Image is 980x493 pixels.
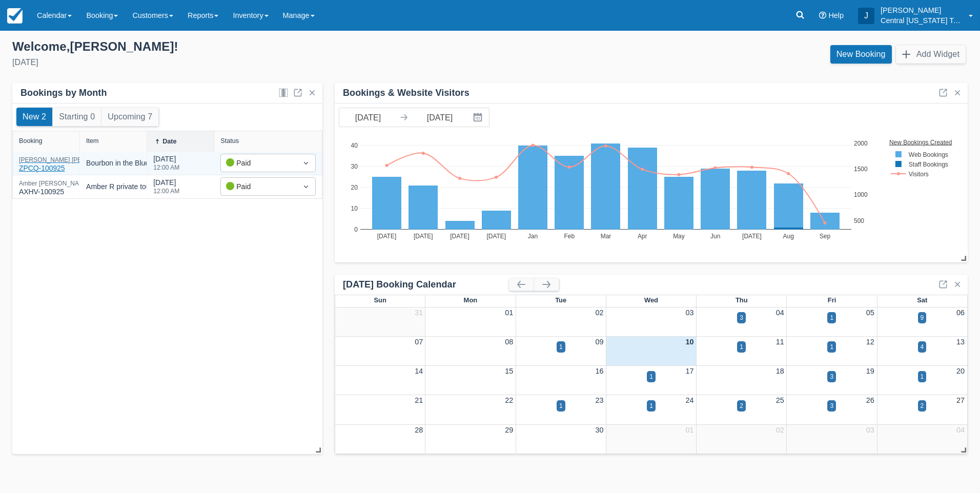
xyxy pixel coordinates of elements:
[505,396,513,404] a: 22
[686,396,694,404] a: 24
[415,367,423,375] a: 14
[464,296,478,304] span: Mon
[740,401,743,410] div: 2
[595,396,603,404] a: 23
[890,138,953,146] text: New Bookings Created
[956,396,965,404] a: 27
[86,137,99,145] div: Item
[956,338,965,346] a: 13
[828,296,836,304] span: Fri
[921,313,924,322] div: 9
[649,401,653,410] div: 1
[881,5,963,15] p: [PERSON_NAME]
[153,154,179,177] div: [DATE]
[415,396,423,404] a: 21
[559,401,563,410] div: 1
[301,158,311,168] span: Dropdown icon
[19,180,90,197] div: AXHV-100925
[776,367,784,375] a: 18
[19,184,90,189] a: Amber [PERSON_NAME]AXHV-100925
[226,181,292,192] div: Paid
[776,338,784,346] a: 11
[12,39,482,54] div: Welcome , [PERSON_NAME] !
[595,367,603,375] a: 16
[411,108,468,127] input: End Date
[830,342,833,352] div: 1
[19,161,122,166] a: [PERSON_NAME] [PERSON_NAME]ZPCQ-100925
[53,108,101,126] button: Starting 0
[19,157,122,163] div: [PERSON_NAME] [PERSON_NAME]
[644,296,658,304] span: Wed
[343,87,469,99] div: Bookings & Website Visitors
[686,367,694,375] a: 17
[776,396,784,404] a: 25
[921,401,924,410] div: 2
[343,279,509,291] div: [DATE] Booking Calendar
[19,180,90,187] div: Amber [PERSON_NAME]
[301,181,311,192] span: Dropdown icon
[16,108,52,126] button: New 2
[896,45,966,64] button: Add Widget
[339,108,397,127] input: Start Date
[921,342,924,352] div: 4
[153,165,179,171] div: 12:00 AM
[555,296,566,304] span: Tue
[740,342,743,352] div: 1
[866,309,874,317] a: 05
[866,396,874,404] a: 26
[686,426,694,434] a: 01
[830,372,833,381] div: 3
[220,137,239,145] div: Status
[153,177,179,200] div: [DATE]
[101,108,158,126] button: Upcoming 7
[86,181,206,192] div: Amber R private tour 6 guests [DATE]
[866,426,874,434] a: 03
[595,426,603,434] a: 30
[776,426,784,434] a: 02
[7,8,23,24] img: checkfront-main-nav-mini-logo.png
[19,137,43,145] div: Booking
[559,342,563,352] div: 1
[740,313,743,322] div: 3
[505,338,513,346] a: 08
[19,157,122,174] div: ZPCQ-100925
[649,372,653,381] div: 1
[12,56,482,69] div: [DATE]
[686,338,694,346] a: 10
[776,309,784,317] a: 04
[956,367,965,375] a: 20
[374,296,386,304] span: Sun
[866,367,874,375] a: 19
[162,138,176,145] div: Date
[881,15,963,26] p: Central [US_STATE] Tours
[828,11,844,19] span: Help
[686,309,694,317] a: 03
[21,87,107,99] div: Bookings by Month
[595,309,603,317] a: 02
[956,309,965,317] a: 06
[86,158,418,169] div: Bourbon in the Bluegrass Small Group Tours-[GEOGRAPHIC_DATA] area pickup (up to 4 guests) - 2025
[921,372,924,381] div: 1
[917,296,927,304] span: Sat
[595,338,603,346] a: 09
[226,157,292,169] div: Paid
[468,108,489,127] button: Interact with the calendar and add the check-in date for your trip.
[415,338,423,346] a: 07
[415,426,423,434] a: 28
[505,309,513,317] a: 01
[830,45,892,64] a: New Booking
[858,8,874,24] div: J
[415,309,423,317] a: 31
[505,426,513,434] a: 29
[153,188,179,194] div: 12:00 AM
[866,338,874,346] a: 12
[736,296,748,304] span: Thu
[956,426,965,434] a: 04
[830,313,833,322] div: 1
[505,367,513,375] a: 15
[819,12,826,19] i: Help
[830,401,833,410] div: 3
